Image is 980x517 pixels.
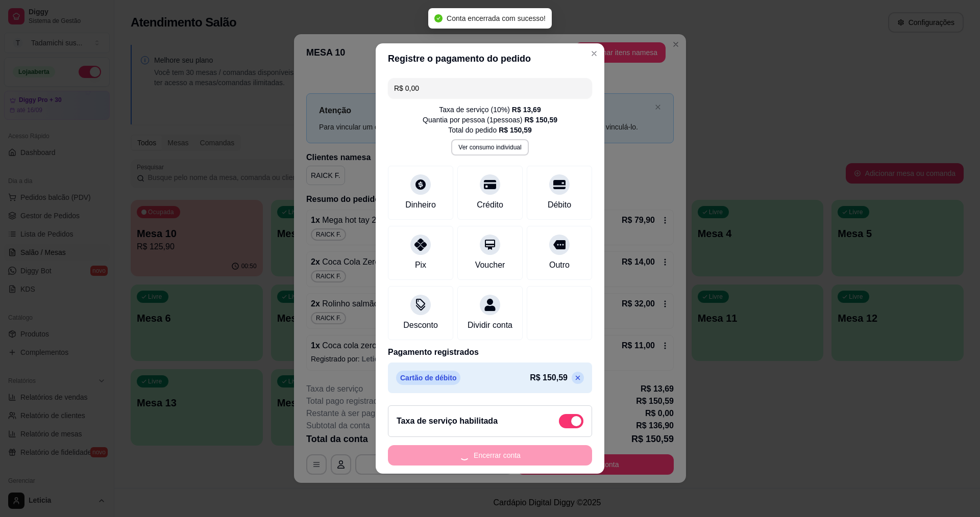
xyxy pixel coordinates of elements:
[397,415,498,427] h2: Taxa de serviço habilitada
[549,259,570,271] div: Outro
[423,115,557,125] div: Quantia por pessoa ( 1 pessoas)
[447,14,546,22] span: Conta encerrada com sucesso!
[586,45,602,62] button: Close
[499,125,532,135] div: R$ 150,59
[448,125,532,135] div: Total do pedido
[376,43,604,74] header: Registre o pagamento do pedido
[524,115,557,125] div: R$ 150,59
[451,139,528,156] button: Ver consumo individual
[394,78,586,98] input: Ex.: hambúrguer de cordeiro
[468,319,512,331] div: Dividir conta
[477,199,503,211] div: Crédito
[548,199,571,211] div: Débito
[434,14,443,22] span: check-circle
[405,199,436,211] div: Dinheiro
[388,346,592,358] p: Pagamento registrados
[396,371,460,385] p: Cartão de débito
[475,259,505,271] div: Voucher
[512,105,541,115] div: R$ 13,69
[415,259,426,271] div: Pix
[530,372,568,384] p: R$ 150,59
[403,319,438,331] div: Desconto
[439,105,541,115] div: Taxa de serviço ( 10 %)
